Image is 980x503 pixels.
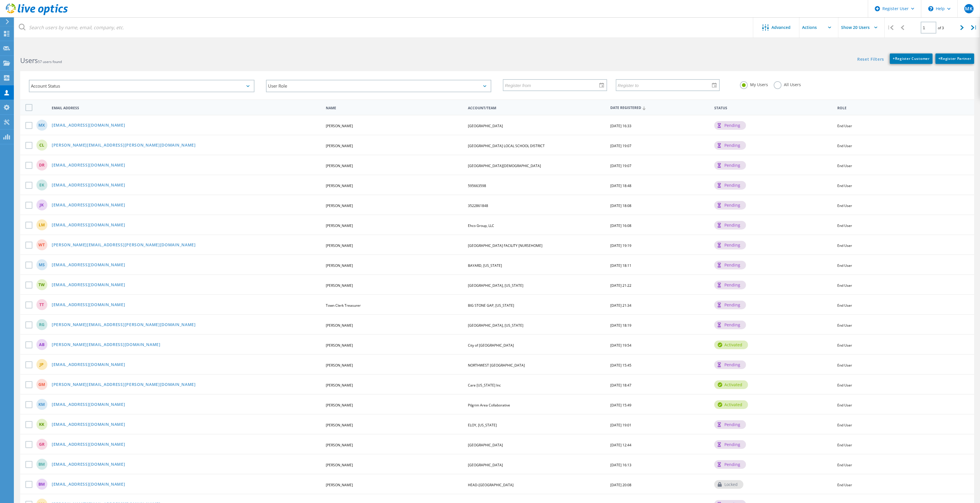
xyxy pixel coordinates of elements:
span: [GEOGRAPHIC_DATA][DEMOGRAPHIC_DATA] [468,163,541,168]
span: [DATE] 19:07 [610,143,631,148]
span: [PERSON_NAME] [326,383,353,388]
span: [PERSON_NAME] [326,323,353,328]
div: pending [714,301,746,309]
span: [PERSON_NAME] [326,243,353,248]
span: End User [838,403,852,408]
a: [EMAIL_ADDRESS][DOMAIN_NAME] [52,263,125,268]
div: User Role [266,80,492,92]
label: My Users [740,81,768,87]
span: [PERSON_NAME] [326,443,353,447]
span: [GEOGRAPHIC_DATA], [US_STATE] [468,323,523,328]
b: Users [20,56,38,65]
span: [PERSON_NAME] [326,183,353,188]
span: LM [39,223,45,227]
span: End User [838,283,852,288]
a: [EMAIL_ADDRESS][DOMAIN_NAME] [52,203,125,208]
span: End User [838,263,852,268]
a: Live Optics Dashboard [6,12,68,16]
span: [DATE] 18:19 [610,323,631,328]
a: [PERSON_NAME][EMAIL_ADDRESS][PERSON_NAME][DOMAIN_NAME] [52,143,196,148]
span: TT [40,303,44,307]
div: pending [714,241,746,249]
span: NORTHWEST [GEOGRAPHIC_DATA] [468,363,525,368]
span: BAYARD, [US_STATE] [468,263,502,268]
span: [GEOGRAPHIC_DATA] [468,123,503,128]
span: Status [714,106,832,110]
span: Date Registered [610,106,709,110]
span: [DATE] 12:44 [610,443,631,447]
span: Register Partner [938,56,971,61]
span: MX [39,123,45,127]
div: pending [714,121,746,130]
span: End User [838,383,852,388]
span: MS [39,263,45,267]
span: [DATE] 18:48 [610,183,631,188]
span: EK [39,183,44,187]
div: locked [714,480,743,489]
span: [DATE] 18:08 [610,203,631,208]
span: [PERSON_NAME] [326,463,353,467]
div: pending [714,440,746,449]
span: 595663598 [468,183,486,188]
a: [EMAIL_ADDRESS][DOMAIN_NAME] [52,482,125,487]
span: GR [39,442,44,446]
a: [EMAIL_ADDRESS][DOMAIN_NAME] [52,163,125,168]
input: Register from [503,79,602,90]
a: +Register Partner [936,53,974,64]
span: [DATE] 19:07 [610,163,631,168]
span: DR [39,163,44,167]
div: Account Status [29,80,254,92]
div: pending [714,281,746,289]
span: [DATE] 21:22 [610,283,631,288]
span: Care [US_STATE] Inc [468,383,501,388]
span: [DATE] 16:08 [610,223,631,228]
label: All Users [774,81,801,87]
div: pending [714,161,746,170]
span: [GEOGRAPHIC_DATA] [468,443,503,447]
input: Register to [616,79,715,90]
span: Account/Team [468,106,605,110]
a: [EMAIL_ADDRESS][DOMAIN_NAME] [52,462,125,467]
span: BM [39,462,45,466]
span: RG [39,323,44,327]
span: JK [40,203,44,207]
span: End User [838,443,852,447]
span: TW [39,283,45,287]
span: of 3 [938,25,944,30]
span: End User [838,343,852,348]
span: [DATE] 21:34 [610,303,631,308]
span: End User [838,243,852,248]
span: [PERSON_NAME] [326,263,353,268]
span: End User [838,223,852,228]
div: pending [714,360,746,369]
span: 3522861848 [468,203,488,208]
a: +Register Customer [890,53,933,64]
a: [EMAIL_ADDRESS][DOMAIN_NAME] [52,402,125,407]
div: pending [714,221,746,230]
span: [PERSON_NAME] [326,223,353,228]
span: [GEOGRAPHIC_DATA] [468,463,503,467]
span: End User [838,423,852,428]
span: [GEOGRAPHIC_DATA], [US_STATE] [468,283,523,288]
span: Role [838,106,965,110]
span: End User [838,163,852,168]
span: Advanced [772,25,791,29]
div: pending [714,201,746,210]
span: BM [39,482,45,486]
span: CL [39,143,44,147]
span: Email Address [52,106,321,110]
span: End User [838,463,852,467]
span: [DATE] 15:45 [610,363,631,368]
span: End User [838,482,852,487]
span: [PERSON_NAME] [326,283,353,288]
span: Ehco Group, LLC [468,223,494,228]
span: End User [838,323,852,328]
span: HEAD-[GEOGRAPHIC_DATA] [468,482,514,487]
svg: \n [928,6,933,11]
div: pending [714,420,746,429]
span: ELOY, [US_STATE] [468,423,497,428]
a: [EMAIL_ADDRESS][DOMAIN_NAME] [52,123,125,128]
span: [DATE] 16:13 [610,463,631,467]
div: pending [714,141,746,150]
span: 57 users found [38,59,62,64]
